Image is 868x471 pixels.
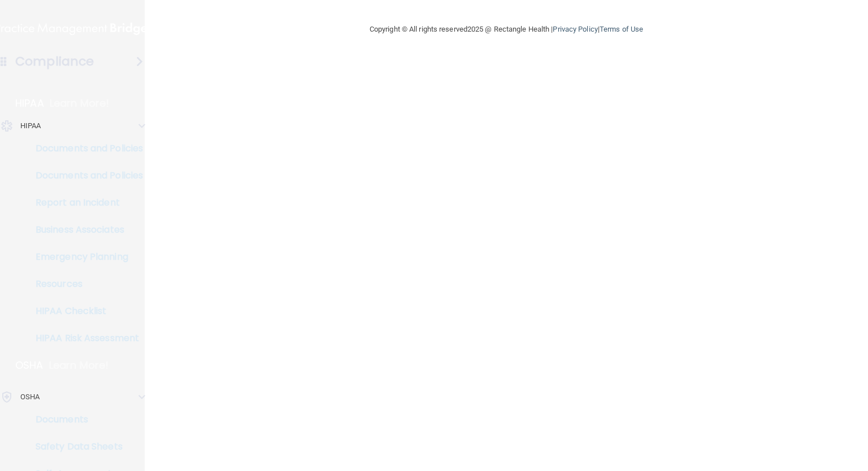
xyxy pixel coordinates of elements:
p: HIPAA Risk Assessment [7,333,162,344]
p: Report an Incident [7,197,162,208]
p: HIPAA [20,119,41,133]
p: HIPAA Checklist [7,306,162,317]
div: Copyright © All rights reserved 2025 @ Rectangle Health | | [300,11,713,47]
a: Privacy Policy [553,25,597,33]
a: Terms of Use [600,25,643,33]
p: Emergency Planning [7,251,162,263]
p: Business Associates [7,224,162,236]
h4: Compliance [15,54,94,69]
p: Resources [7,278,162,290]
p: Safety Data Sheets [7,441,162,452]
p: Learn More! [50,97,110,110]
p: HIPAA [15,97,44,110]
p: Documents and Policies [7,143,162,154]
p: OSHA [20,390,40,404]
p: OSHA [15,359,44,372]
p: Documents [7,414,162,425]
p: Learn More! [49,359,109,372]
p: Documents and Policies [7,170,162,181]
